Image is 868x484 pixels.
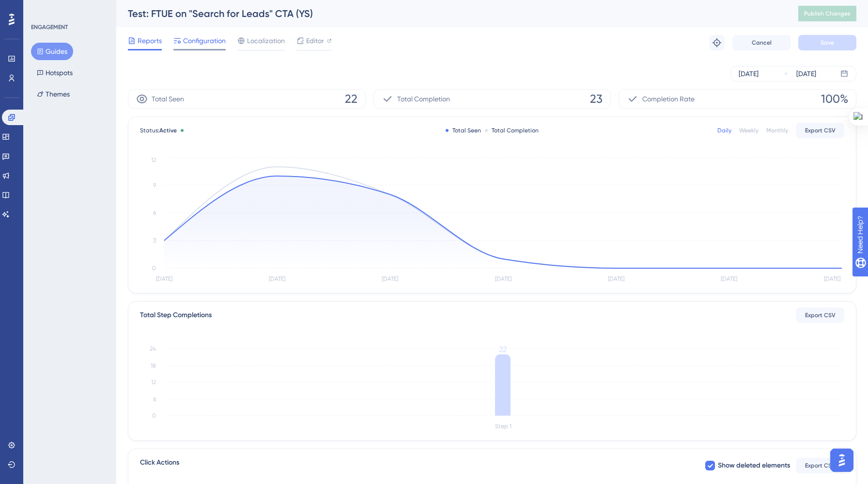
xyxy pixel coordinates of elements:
[485,127,539,134] div: Total Completion
[796,68,816,80] div: [DATE]
[345,91,357,107] span: 22
[183,35,226,47] span: Configuration
[153,182,156,189] tspan: 9
[717,127,731,134] div: Daily
[495,423,511,430] tspan: Step 1
[159,127,177,134] span: Active
[798,6,856,21] button: Publish Changes
[269,275,285,282] tspan: [DATE]
[152,412,156,419] tspan: 0
[796,458,844,473] button: Export CSV
[821,39,834,47] span: Save
[824,275,840,282] tspan: [DATE]
[805,127,836,134] span: Export CSV
[23,2,61,14] span: Need Help?
[495,275,511,282] tspan: [DATE]
[152,265,156,272] tspan: 0
[796,123,844,138] button: Export CSV
[151,157,156,163] tspan: 12
[151,362,156,369] tspan: 18
[153,210,156,216] tspan: 6
[446,127,481,134] div: Total Seen
[31,64,78,81] button: Hotspots
[151,379,156,386] tspan: 12
[798,35,856,50] button: Save
[821,91,848,107] span: 100%
[247,35,285,47] span: Localization
[138,35,162,47] span: Reports
[140,457,179,474] span: Click Actions
[590,91,603,107] span: 23
[796,307,844,323] button: Export CSV
[721,275,737,282] tspan: [DATE]
[739,68,759,80] div: [DATE]
[752,39,772,47] span: Cancel
[128,7,774,20] div: Test: FTUE on "Search for Leads" CTA (YS)
[739,127,759,134] div: Weekly
[150,345,156,352] tspan: 24
[306,35,324,47] span: Editor
[152,93,184,105] span: Total Seen
[499,345,507,354] tspan: 22
[156,275,172,282] tspan: [DATE]
[382,275,398,282] tspan: [DATE]
[31,43,73,60] button: Guides
[718,460,790,471] span: Show deleted elements
[732,35,790,50] button: Cancel
[140,309,212,321] div: Total Step Completions
[31,23,68,31] div: ENGAGEMENT
[31,85,76,103] button: Themes
[608,275,624,282] tspan: [DATE]
[804,10,851,17] span: Publish Changes
[642,93,695,105] span: Completion Rate
[805,462,836,469] span: Export CSV
[153,396,156,403] tspan: 6
[397,93,450,105] span: Total Completion
[153,237,156,244] tspan: 3
[805,311,836,319] span: Export CSV
[766,127,788,134] div: Monthly
[827,446,856,475] iframe: UserGuiding AI Assistant Launcher
[140,127,177,134] span: Status:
